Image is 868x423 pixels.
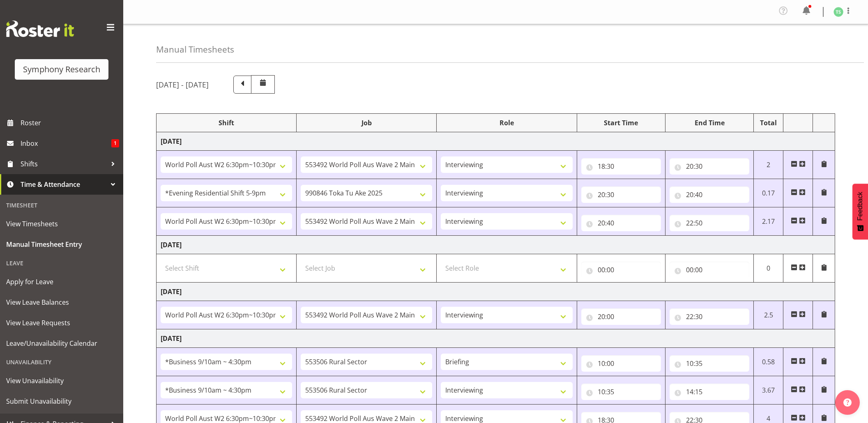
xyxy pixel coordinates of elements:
button: Feedback - Show survey [852,184,868,239]
span: View Unavailability [6,375,117,387]
td: [DATE] [157,236,835,254]
div: Leave [2,255,121,271]
td: 0.17 [754,179,783,207]
span: Feedback [856,192,864,221]
span: Shifts [21,158,107,170]
span: Inbox [21,137,111,149]
div: Symphony Research [23,63,100,76]
input: Click to select... [670,158,749,175]
div: Shift [161,118,292,128]
td: 2.17 [754,207,783,236]
a: Submit Unavailability [2,391,121,412]
td: [DATE] [157,329,835,348]
input: Click to select... [581,158,661,175]
a: Manual Timesheet Entry [2,234,121,255]
div: Unavailability [2,354,121,370]
input: Click to select... [670,186,749,203]
h4: Manual Timesheets [156,45,234,54]
td: 0.58 [754,348,783,376]
td: 2.5 [754,301,783,329]
span: Leave/Unavailability Calendar [6,337,117,349]
input: Click to select... [581,308,661,325]
a: View Unavailability [2,370,121,391]
input: Click to select... [581,215,661,231]
td: 3.67 [754,376,783,405]
span: View Leave Balances [6,296,117,308]
input: Click to select... [670,262,749,278]
span: View Timesheets [6,218,117,230]
td: [DATE] [157,132,835,151]
span: 1 [111,139,119,147]
div: End Time [670,118,749,128]
a: View Timesheets [2,214,121,234]
div: Start Time [581,118,661,128]
span: View Leave Requests [6,317,117,329]
a: View Leave Requests [2,313,121,333]
a: Apply for Leave [2,271,121,292]
input: Click to select... [581,355,661,372]
td: 0 [754,254,783,283]
img: tanya-stebbing1954.jpg [833,7,843,17]
div: Total [758,118,779,128]
span: Apply for Leave [6,276,117,288]
input: Click to select... [581,384,661,400]
div: Role [441,118,572,128]
span: Manual Timesheet Entry [6,238,117,251]
input: Click to select... [670,215,749,231]
input: Click to select... [670,355,749,372]
img: Rosterit website logo [6,21,74,37]
td: [DATE] [157,283,835,301]
a: View Leave Balances [2,292,121,313]
input: Click to select... [670,308,749,325]
span: Time & Attendance [21,178,107,191]
a: Leave/Unavailability Calendar [2,333,121,354]
td: 2 [754,151,783,179]
div: Job [301,118,432,128]
input: Click to select... [581,262,661,278]
img: help-xxl-2.png [843,398,852,407]
h5: [DATE] - [DATE] [156,80,209,89]
span: Submit Unavailability [6,395,117,407]
span: Roster [21,117,119,129]
input: Click to select... [581,186,661,203]
div: Timesheet [2,197,121,214]
input: Click to select... [670,384,749,400]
